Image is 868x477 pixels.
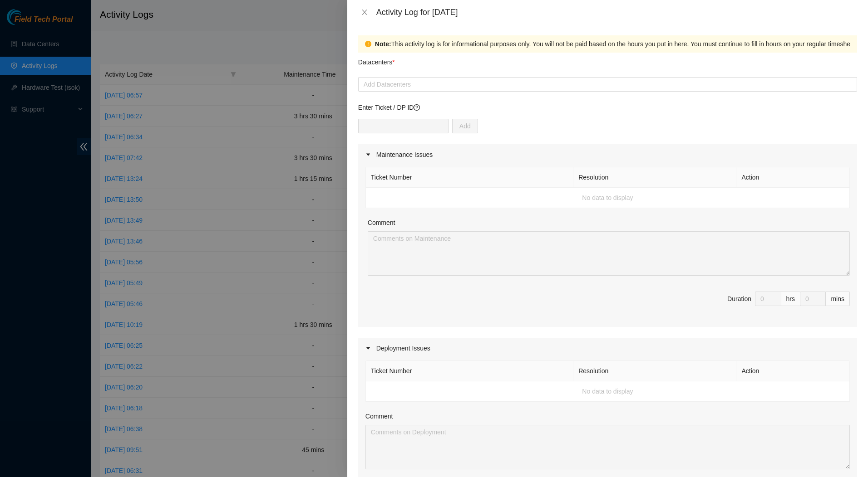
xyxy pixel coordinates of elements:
[414,104,420,111] span: question-circle
[365,152,371,157] span: caret-right
[452,119,478,133] button: Add
[366,188,850,208] td: No data to display
[573,167,736,188] th: Resolution
[358,53,395,67] p: Datacenters
[826,292,850,306] div: mins
[361,9,368,16] span: close
[365,41,371,47] span: exclamation-circle
[358,8,371,17] button: Close
[736,167,850,188] th: Action
[375,39,391,49] strong: Note:
[727,294,751,304] div: Duration
[366,167,573,188] th: Ticket Number
[736,361,850,381] th: Action
[366,381,850,402] td: No data to display
[358,338,857,359] div: Deployment Issues
[573,361,736,381] th: Resolution
[365,425,850,469] textarea: Comment
[376,7,857,17] div: Activity Log for [DATE]
[781,292,800,306] div: hrs
[365,411,393,421] label: Comment
[358,144,857,165] div: Maintenance Issues
[366,361,573,381] th: Ticket Number
[358,102,857,112] p: Enter Ticket / DP ID
[368,218,395,228] label: Comment
[365,346,371,351] span: caret-right
[368,231,850,276] textarea: Comment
